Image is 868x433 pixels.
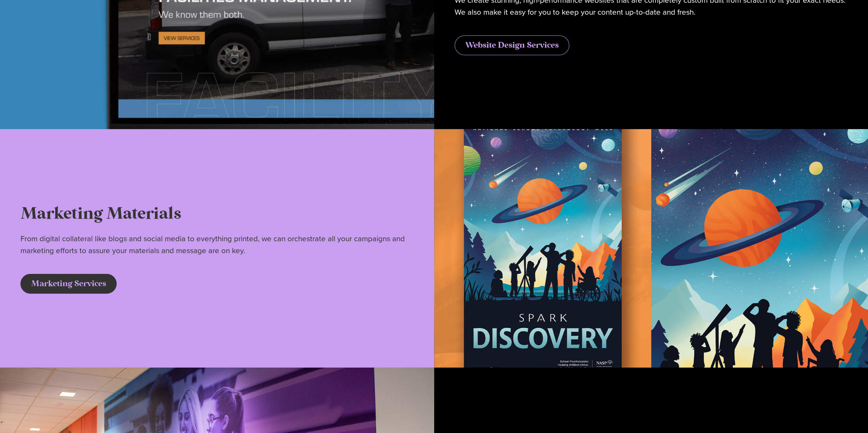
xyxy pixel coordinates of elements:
a: Website Design Services [455,35,569,55]
a: Marketing Services [20,274,117,294]
span: Website Design Services [465,41,559,49]
p: From digital collateral like blogs and social media to everything printed, we can orchestrate all... [20,233,414,257]
span: Marketing Services [31,280,106,288]
h2: Marketing Materials [20,203,414,226]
